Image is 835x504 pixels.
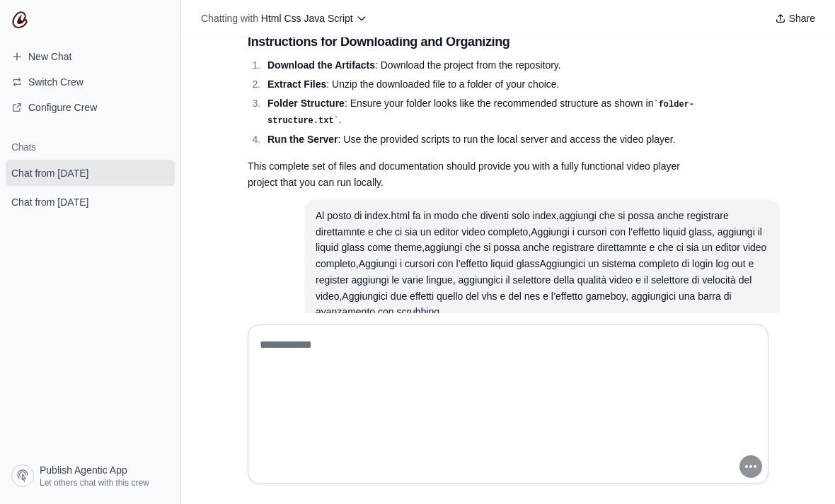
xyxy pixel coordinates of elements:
span: Switch Crew [28,75,83,89]
button: Chatting with Html Css Java Script [195,8,373,28]
a: Publish Agentic App Let others chat with this crew [6,459,175,493]
span: New Chat [28,49,71,64]
span: Html Css Java Script [261,13,353,24]
strong: Folder Structure [267,98,345,109]
p: This complete set of files and documentation should provide you with a fully functional video pla... [248,158,701,191]
span: Chat from [DATE] [11,166,88,180]
strong: Extract Files [267,78,326,90]
a: New Chat [6,45,175,68]
a: Configure Crew [6,96,175,119]
li: : Unzip the downloaded file to a folder of your choice. [263,76,701,93]
li: : Use the provided scripts to run the local server and access the video player. [263,131,701,148]
li: : Ensure your folder looks like the recommended structure as shown in . [263,95,701,129]
span: Share [789,11,815,25]
a: Chat from [DATE] [6,189,175,215]
span: Chat from [DATE] [11,195,88,209]
button: Switch Crew [6,71,175,93]
a: Chat from [DATE] [6,160,175,186]
span: Publish Agentic App [40,463,127,477]
strong: Run the Server [267,134,338,145]
span: Let others chat with this crew [40,477,149,488]
span: Configure Crew [28,100,97,115]
strong: Download the Artifacts [267,59,375,71]
img: CrewAI Logo [11,11,28,28]
h3: Instructions for Downloading and Organizing [248,32,701,52]
li: : Download the project from the repository. [263,57,701,74]
section: User message [304,199,780,329]
button: Share [769,8,821,28]
span: Chatting with [201,11,258,25]
div: Al posto di index.html fa in modo che diventi solo index,aggiungi che si possa anche registrare d... [316,208,768,320]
